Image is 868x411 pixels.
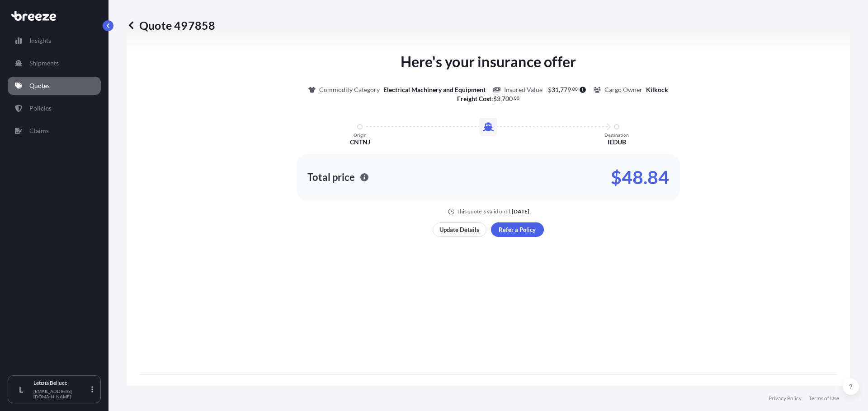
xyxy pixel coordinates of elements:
p: Quotes [29,81,50,90]
p: Insights [29,36,51,45]
a: Terms of Use [809,395,839,402]
span: $ [493,96,497,102]
span: . [513,97,514,100]
b: Freight Cost [457,95,491,102]
span: 779 [560,87,571,93]
a: Policies [8,99,101,117]
span: , [559,87,560,93]
p: Origin [354,132,367,138]
p: IEDUB [608,138,626,147]
p: Commodity Category [319,85,380,94]
span: 3 [497,96,500,102]
span: L [19,385,23,394]
span: 00 [514,97,519,100]
p: Quote 497858 [127,18,215,32]
p: Claims [29,126,49,135]
p: Insured Value [504,85,542,94]
p: Shipments [29,59,59,68]
p: Here's your insurance offer [401,51,576,73]
a: Privacy Policy [769,395,802,402]
a: Insights [8,32,101,50]
span: 31 [552,87,559,93]
p: [EMAIL_ADDRESS][DOMAIN_NAME] [33,388,90,399]
p: Destination [604,132,629,138]
p: CNTNJ [350,138,370,147]
p: Update Details [439,225,479,234]
div: Main Exclusions [150,379,826,400]
p: Policies [29,104,52,113]
p: [DATE] [512,208,529,215]
span: $ [548,87,552,93]
button: Refer a Policy [491,222,544,237]
span: Main Exclusions [150,385,202,394]
a: Claims [8,122,101,140]
p: Electrical Machinery and Equipment [383,85,486,94]
p: Letizia Bellucci [33,379,90,387]
span: , [500,96,502,102]
p: : [457,94,520,103]
p: Kilkock [646,85,668,94]
a: Shipments [8,54,101,72]
span: 00 [572,88,578,91]
button: Update Details [433,222,486,237]
p: This quote is valid until [457,208,510,215]
p: Total price [307,173,355,182]
p: Refer a Policy [499,225,536,234]
a: Quotes [8,77,101,95]
p: $48.84 [611,170,669,185]
p: Cargo Owner [604,85,642,94]
span: . [571,88,572,91]
span: 700 [502,96,513,102]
